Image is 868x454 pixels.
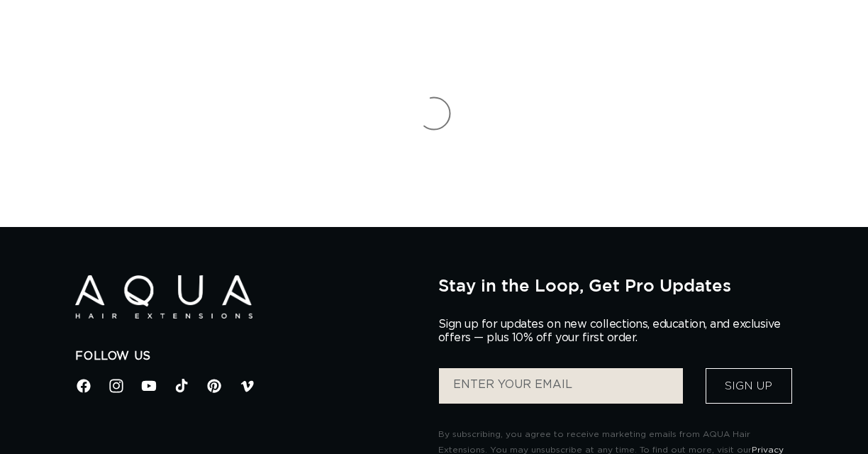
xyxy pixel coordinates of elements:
button: Sign Up [706,368,792,404]
input: ENTER YOUR EMAIL [439,368,683,404]
h2: Stay in the Loop, Get Pro Updates [438,275,793,295]
p: Sign up for updates on new collections, education, and exclusive offers — plus 10% off your first... [438,318,793,345]
img: Aqua Hair Extensions [75,275,252,319]
h2: Follow Us [75,349,416,364]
